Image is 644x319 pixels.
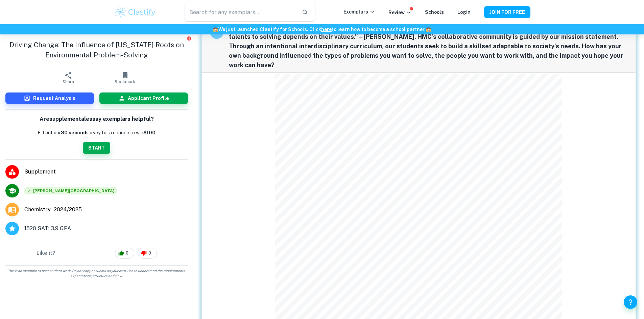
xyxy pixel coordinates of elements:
[484,6,530,18] button: JOIN FOR FREE
[97,68,153,87] button: Bookmark
[138,248,157,259] div: 0
[426,27,431,32] span: 🏫
[1,26,643,33] h6: We just launched Clastify for Schools. Click to learn how to become a school partner.
[40,115,154,124] h6: Are supplemental essay exemplars helpful?
[114,5,157,19] img: Clastify logo
[145,250,155,257] span: 0
[61,130,86,135] b: 30 second
[343,8,375,16] p: Exemplars
[63,79,74,84] span: Share
[321,27,332,32] a: here
[5,92,94,104] button: Request Analysis
[24,187,117,194] span: [PERSON_NAME][GEOGRAPHIC_DATA]
[143,130,156,135] strong: $100
[213,27,218,32] span: 🏫
[38,129,156,136] p: Fill out our survey for a chance to win
[37,249,55,257] h6: Like it?
[24,224,71,233] span: 1520 SAT; 3.9 GPA
[24,187,117,194] div: Accepted: Harvey Mudd College
[457,9,471,15] a: Login
[40,68,97,87] button: Share
[24,206,87,214] a: Major and Application Year
[388,9,411,16] p: Review
[24,206,82,214] span: Chemistry - 2024/2025
[425,9,444,15] a: Schools
[83,142,110,154] button: START
[99,92,188,104] button: Applicant Profile
[33,95,75,102] h6: Request Analysis
[5,40,188,60] h1: Driving Change: The Influence of [US_STATE] Roots on Environmental Problem-Solving
[122,250,132,257] span: 0
[24,168,188,176] span: Supplement
[128,95,169,102] h6: Applicant Profile
[115,79,135,84] span: Bookmark
[115,248,134,259] div: 0
[3,268,191,278] span: This is an example of past student work. Do not copy or submit as your own. Use to understand the...
[624,295,637,309] button: Help and Feedback
[187,36,192,41] button: Report issue
[185,3,296,22] input: Search for any exemplars...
